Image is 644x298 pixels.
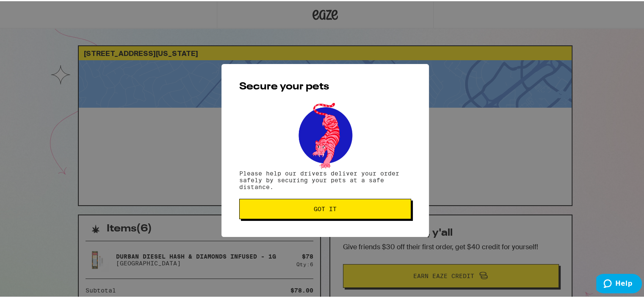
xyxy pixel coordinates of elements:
[290,99,360,169] img: pets
[314,205,337,211] span: Got it
[239,169,411,189] p: Please help our drivers deliver your order safely by securing your pets at a safe distance.
[596,273,642,294] iframe: Opens a widget where you can find more information
[239,81,411,91] h2: Secure your pets
[239,198,411,218] button: Got it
